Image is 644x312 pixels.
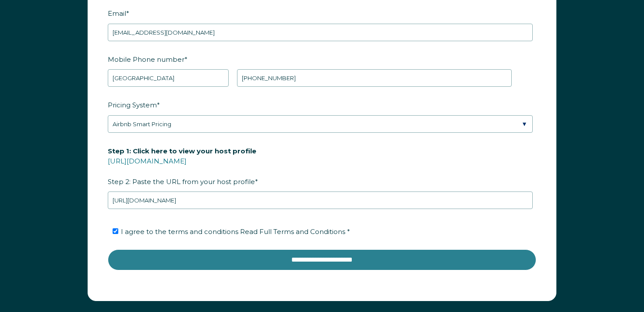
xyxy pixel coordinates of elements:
input: I agree to the terms and conditions Read Full Terms and Conditions * [113,228,118,234]
span: Mobile Phone number [108,53,184,66]
span: Email [108,7,126,20]
span: Pricing System [108,98,157,112]
span: Read Full Terms and Conditions [240,227,345,236]
span: Step 1: Click here to view your host profile [108,144,256,158]
a: Read Full Terms and Conditions [238,227,347,236]
input: airbnb.com/users/show/12345 [108,191,533,209]
span: Step 2: Paste the URL from your host profile [108,144,256,188]
a: [URL][DOMAIN_NAME] [108,157,187,165]
span: I agree to the terms and conditions [121,227,350,236]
